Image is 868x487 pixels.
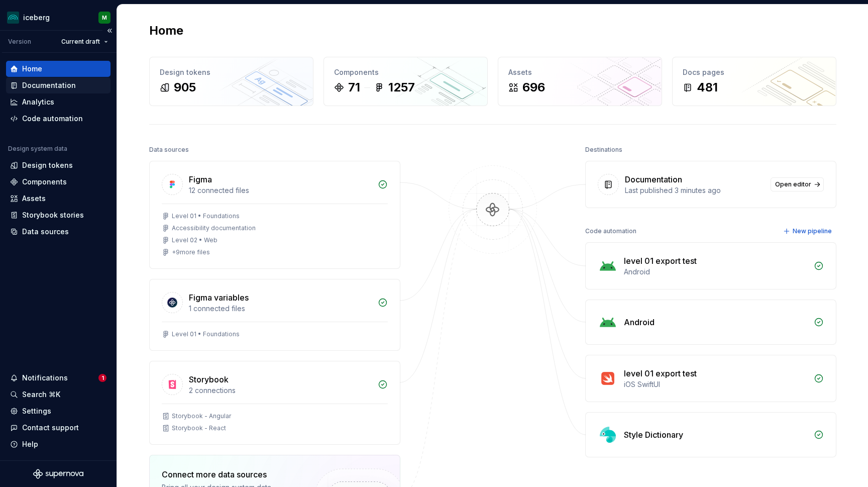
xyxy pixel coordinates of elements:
[6,174,111,190] a: Components
[22,177,67,187] div: Components
[6,207,111,223] a: Storybook stories
[22,114,83,124] div: Code automation
[672,57,836,106] a: Docs pages481
[149,361,400,445] a: Storybook2 connectionsStorybook - AngularStorybook - React
[780,224,836,238] button: New pipeline
[189,385,372,396] div: 2 connections
[348,79,360,95] div: 71
[172,236,218,244] div: Level 02 • Web
[771,177,824,191] a: Open editor
[6,190,111,207] a: Assets
[6,224,111,240] a: Data sources
[697,79,718,95] div: 481
[102,14,107,22] div: M
[2,7,115,28] button: icebergM
[625,173,682,185] div: Documentation
[625,185,765,196] div: Last published 3 minutes ago
[189,291,249,304] div: Figma variables
[149,279,400,351] a: Figma variables1 connected filesLevel 01 • Foundations
[22,439,38,449] div: Help
[6,77,111,93] a: Documentation
[162,468,297,480] div: Connect more data sources
[189,304,372,314] div: 1 connected files
[149,57,313,106] a: Design tokens905
[624,379,808,389] div: iOS SwiftUI
[33,469,83,479] svg: Supernova Logo
[624,429,683,441] div: Style Dictionary
[22,210,84,220] div: Storybook stories
[522,79,545,95] div: 696
[172,224,256,232] div: Accessibility documentation
[323,57,488,106] a: Components711257
[172,412,231,420] div: Storybook - Angular
[149,143,189,157] div: Data sources
[22,97,54,107] div: Analytics
[22,373,68,383] div: Notifications
[98,374,106,382] span: 1
[189,173,212,185] div: Figma
[624,316,655,328] div: Android
[172,330,240,338] div: Level 01 • Foundations
[498,57,662,106] a: Assets696
[102,24,117,38] button: Collapse sidebar
[22,193,46,204] div: Assets
[22,389,60,400] div: Search ⌘K
[22,64,42,74] div: Home
[793,227,832,235] span: New pipeline
[6,386,111,403] button: Search ⌘K
[61,38,100,46] span: Current draft
[189,373,229,385] div: Storybook
[189,185,372,196] div: 12 connected files
[8,38,31,46] div: Version
[22,160,73,170] div: Design tokens
[6,370,111,386] button: Notifications1
[8,145,67,153] div: Design system data
[174,79,196,95] div: 905
[585,143,622,157] div: Destinations
[775,180,811,188] span: Open editor
[172,212,240,220] div: Level 01 • Foundations
[22,227,69,237] div: Data sources
[23,13,50,23] div: iceberg
[6,420,111,436] button: Contact support
[22,80,76,90] div: Documentation
[6,94,111,110] a: Analytics
[6,436,111,452] button: Help
[624,255,697,267] div: level 01 export test
[57,35,113,49] button: Current draft
[334,67,477,77] div: Components
[149,23,183,39] h2: Home
[7,12,19,24] img: 418c6d47-6da6-4103-8b13-b5999f8989a1.png
[683,67,826,77] div: Docs pages
[508,67,652,77] div: Assets
[585,224,636,238] div: Code automation
[22,406,51,416] div: Settings
[172,424,226,432] div: Storybook - React
[388,79,415,95] div: 1257
[149,161,400,269] a: Figma12 connected filesLevel 01 • FoundationsAccessibility documentationLevel 02 • Web+9more files
[624,267,808,277] div: Android
[624,367,697,379] div: level 01 export test
[6,61,111,77] a: Home
[172,248,210,256] div: + 9 more files
[6,403,111,419] a: Settings
[6,157,111,173] a: Design tokens
[22,423,79,433] div: Contact support
[160,67,303,77] div: Design tokens
[6,111,111,127] a: Code automation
